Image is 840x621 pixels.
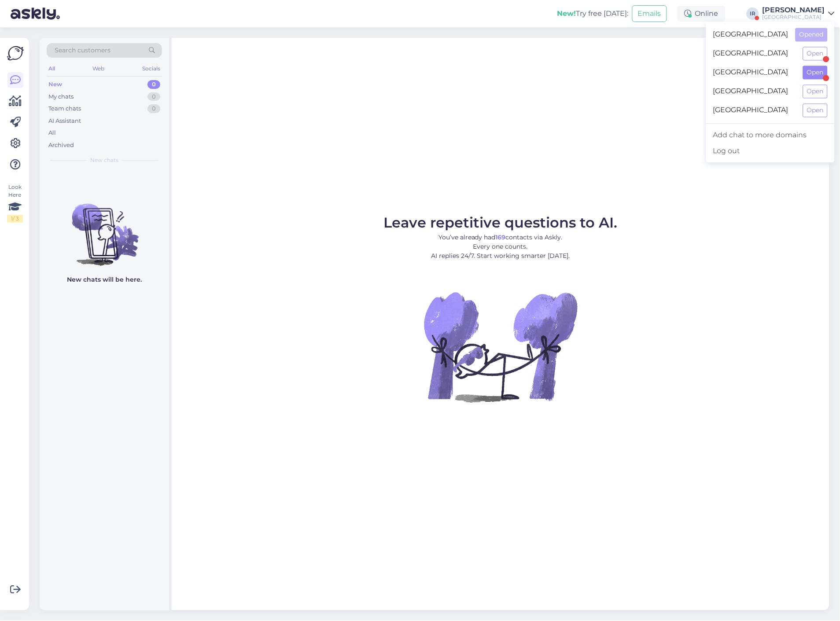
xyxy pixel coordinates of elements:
[678,6,726,22] div: Online
[48,80,62,89] div: New
[713,103,796,117] span: [GEOGRAPHIC_DATA]
[763,7,835,21] a: [PERSON_NAME][GEOGRAPHIC_DATA]
[421,268,580,426] img: No Chat active
[47,63,57,74] div: All
[48,129,56,137] div: All
[48,104,81,113] div: Team chats
[803,66,828,79] button: Open
[55,46,111,55] span: Search customers
[763,7,825,14] div: [PERSON_NAME]
[7,183,23,223] div: Look Here
[67,275,142,284] p: New chats will be here.
[803,85,828,98] button: Open
[557,8,629,19] div: Try free [DATE]:
[763,14,825,21] div: [GEOGRAPHIC_DATA]
[706,143,835,159] div: Log out
[796,28,828,41] button: Opened
[147,80,160,89] div: 0
[706,127,835,143] a: Add chat to more domains
[632,5,667,22] button: Emails
[713,47,796,60] span: [GEOGRAPHIC_DATA]
[48,141,74,150] div: Archived
[713,28,788,41] span: [GEOGRAPHIC_DATA]
[48,117,81,125] div: AI Assistant
[384,233,618,261] p: You’ve already had contacts via Askly. Every one counts. AI replies 24/7. Start working smarter [...
[713,85,796,98] span: [GEOGRAPHIC_DATA]
[557,9,576,18] b: New!
[7,215,23,223] div: 1 / 3
[7,45,24,62] img: Askly Logo
[90,156,118,164] span: New chats
[91,63,107,74] div: Web
[384,214,618,231] span: Leave repetitive questions to AI.
[803,103,828,117] button: Open
[747,7,759,20] div: IR
[803,47,828,60] button: Open
[147,104,160,113] div: 0
[140,63,162,74] div: Socials
[147,92,160,101] div: 0
[496,233,506,241] b: 169
[40,188,169,267] img: No chats
[48,92,74,101] div: My chats
[713,66,796,79] span: [GEOGRAPHIC_DATA]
